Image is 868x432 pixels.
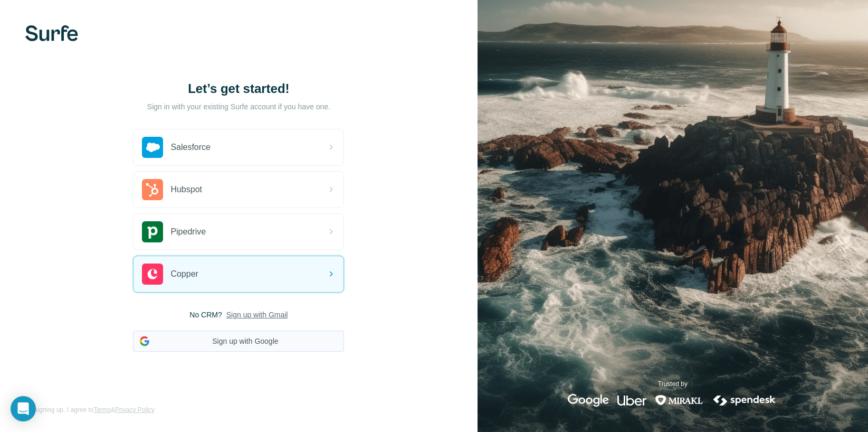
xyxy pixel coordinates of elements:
button: Sign up with Gmail [226,309,288,320]
span: By signing up, I agree to & [25,405,155,415]
img: hubspot's logo [142,179,163,200]
p: Trusted by [658,379,688,389]
a: Terms [93,406,111,414]
img: mirakl's logo [655,394,703,407]
img: copper's logo [142,264,163,285]
span: Salesforce [170,141,211,154]
img: salesforce's logo [142,137,163,158]
img: Surfe's logo [25,25,78,41]
img: uber's logo [617,394,646,407]
p: Sign in with your existing Surfe account if you have one. [147,101,330,112]
span: Hubspot [170,183,202,196]
span: No CRM? [189,309,222,320]
img: spendesk's logo [712,394,777,407]
img: pipedrive's logo [142,221,163,242]
img: google's logo [568,394,609,407]
h1: Let’s get started! [133,80,344,97]
div: Open Intercom Messenger [11,396,36,421]
button: Sign up with Google [133,331,344,352]
span: Pipedrive [170,226,206,238]
span: Copper [170,268,198,280]
a: Privacy Policy [115,406,155,414]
